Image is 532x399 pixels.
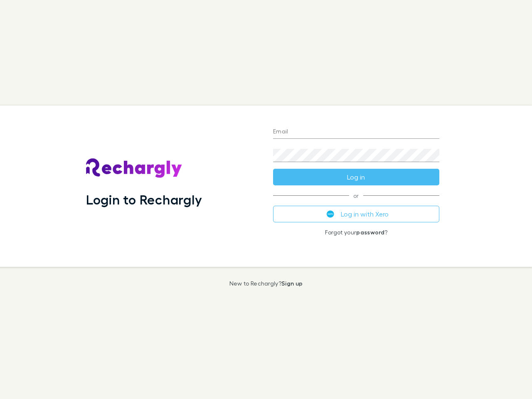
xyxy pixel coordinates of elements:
a: password [356,229,384,236]
p: Forgot your ? [273,229,439,236]
button: Log in [273,169,439,185]
span: or [273,195,439,196]
a: Sign up [281,280,303,287]
img: Rechargly's Logo [86,158,182,178]
img: Xero's logo [327,210,334,218]
h1: Login to Rechargly [86,192,202,207]
button: Log in with Xero [273,206,439,222]
p: New to Rechargly? [229,280,303,287]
